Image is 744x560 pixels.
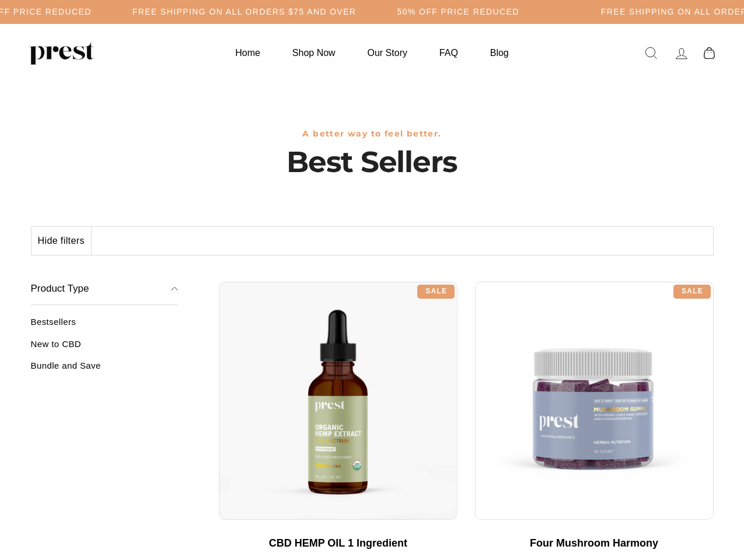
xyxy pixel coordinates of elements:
[31,273,179,306] button: Product Type
[132,7,357,17] h5: Free Shipping on all orders $75 and over
[353,41,422,64] a: Our Story
[31,317,179,336] a: Bestsellers
[221,41,523,64] ul: Primary
[417,285,455,299] div: Sale
[31,129,714,139] h3: A better way to feel better.
[278,41,350,64] a: Shop Now
[673,285,711,299] div: Sale
[221,41,275,64] a: Home
[31,339,179,358] a: New to CBD
[32,227,92,255] button: Hide filters
[397,7,519,17] h5: 50% OFF PRICE REDUCED
[31,145,714,180] h1: Best Sellers
[425,41,473,64] a: FAQ
[29,41,93,65] img: PREST ORGANICS
[476,41,523,64] a: Blog
[31,360,179,380] a: Bundle and Save
[230,537,446,550] div: CBD HEMP OIL 1 Ingredient
[487,537,702,550] div: Four Mushroom Harmony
